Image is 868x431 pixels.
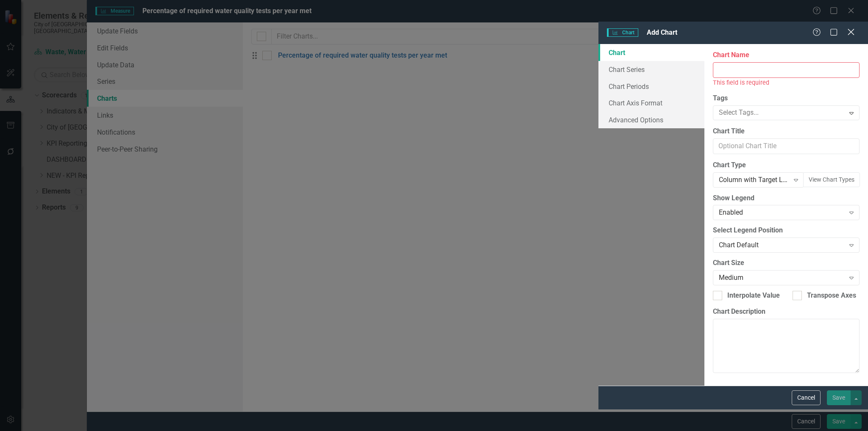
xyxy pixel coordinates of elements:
[713,160,860,170] label: Chart Type
[792,390,821,405] button: Cancel
[803,172,860,187] button: View Chart Types
[719,240,845,250] div: Chart Default
[713,78,860,88] div: This field is required
[598,78,704,95] a: Chart Periods
[719,273,845,283] div: Medium
[598,94,704,111] a: Chart Axis Format
[598,44,704,61] a: Chart
[598,111,704,128] a: Advanced Options
[607,28,638,37] span: Chart
[727,291,783,301] div: Interpolate Values
[713,138,860,154] input: Optional Chart Title
[713,50,860,60] label: Chart Name
[598,61,704,78] a: Chart Series
[713,193,860,203] label: Show Legend
[713,127,860,136] label: Chart Title
[713,226,860,235] label: Select Legend Position
[647,28,677,36] span: Add Chart
[719,175,789,185] div: Column with Target Line
[827,390,851,405] button: Save
[807,291,856,301] div: Transpose Axes
[719,208,845,218] div: Enabled
[713,258,860,268] label: Chart Size
[713,94,860,103] label: Tags
[713,307,860,317] label: Chart Description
